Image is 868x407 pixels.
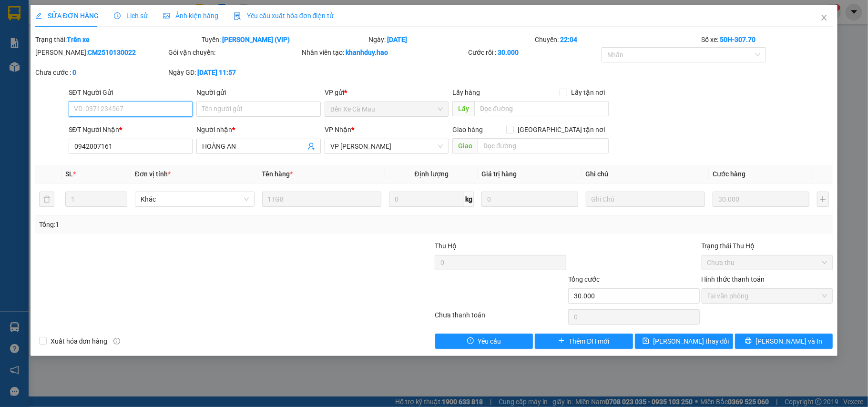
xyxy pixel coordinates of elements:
b: CM2510130022 [88,49,136,56]
input: 0 [481,192,578,207]
span: kg [464,192,474,207]
span: Đơn vị tính [135,170,171,178]
div: SĐT Người Nhận [69,124,193,135]
span: Yêu cầu xuất hóa đơn điện tử [234,12,334,20]
button: Close [811,5,837,31]
label: Hình thức thanh toán [702,275,765,283]
b: Trên xe [67,36,90,43]
span: Chưa thu [707,255,827,270]
span: picture [163,12,170,19]
b: 22:04 [560,36,577,43]
span: Khác [141,192,249,206]
button: delete [39,192,54,207]
span: close [820,14,828,21]
div: Chưa cước : [35,67,167,78]
span: Tại văn phòng [707,289,827,303]
b: khanhduy.hao [346,49,388,56]
span: clock-circle [114,12,121,19]
span: user-add [307,142,315,150]
th: Ghi chú [582,165,709,183]
span: Lấy hàng [452,89,480,96]
div: Nhân viên tạo: [302,47,466,58]
b: [PERSON_NAME] (VIP) [222,36,290,43]
b: 0 [72,69,76,76]
input: Ghi Chú [586,192,705,207]
div: Tổng: 1 [39,219,336,230]
span: info-circle [113,338,120,345]
span: Tổng cước [568,275,600,283]
button: printer[PERSON_NAME] và In [735,334,833,349]
span: Thêm ĐH mới [569,336,609,346]
div: SĐT Người Gửi [69,87,193,98]
span: [GEOGRAPHIC_DATA] tận nơi [514,124,609,135]
div: Số xe: [701,34,834,45]
span: [PERSON_NAME] và In [756,336,822,346]
div: Chuyến: [534,34,700,45]
span: printer [745,337,752,345]
span: plus [558,337,565,345]
span: Lấy tận nơi [567,87,609,98]
span: Bến Xe Cà Mau [330,102,443,116]
input: Dọc đường [478,138,609,153]
span: SL [65,170,73,178]
input: 0 [713,192,809,207]
span: exclamation-circle [467,337,474,345]
span: Thu Hộ [435,242,457,250]
div: Gói vận chuyển: [168,47,300,58]
span: Giao hàng [452,126,483,133]
span: Xuất hóa đơn hàng [47,336,112,346]
span: Lịch sử [114,12,148,20]
div: Ngày: [368,34,534,45]
input: VD: Bàn, Ghế [262,192,382,207]
div: Trạng thái: [34,34,201,45]
button: save[PERSON_NAME] thay đổi [635,334,733,349]
b: [DATE] 11:57 [197,69,236,76]
button: exclamation-circleYêu cầu [435,334,533,349]
div: Trạng thái Thu Hộ [702,241,833,251]
b: [DATE] [387,36,407,43]
span: save [643,337,649,345]
span: Giá trị hàng [481,170,517,178]
button: plus [817,192,829,207]
input: Dọc đường [474,101,609,116]
span: [PERSON_NAME] thay đổi [653,336,729,346]
img: icon [234,12,241,20]
div: [PERSON_NAME]: [35,47,167,58]
b: 30.000 [498,49,519,56]
span: Định lượng [415,170,449,178]
div: Cước rồi : [468,47,600,58]
span: Tên hàng [262,170,293,178]
span: Lấy [452,101,474,116]
span: SỬA ĐƠN HÀNG [35,12,99,20]
div: Người gửi [196,87,321,98]
button: plusThêm ĐH mới [535,334,633,349]
div: Chưa thanh toán [434,310,567,326]
b: 50H-307.70 [720,36,756,43]
div: VP gửi [325,87,449,98]
span: VP Bạc Liêu [330,139,443,153]
span: edit [35,12,42,19]
span: Cước hàng [713,170,745,178]
div: Người nhận [196,124,321,135]
div: Tuyến: [201,34,367,45]
span: Yêu cầu [478,336,501,346]
span: Ảnh kiện hàng [163,12,218,20]
span: Giao [452,138,478,153]
span: VP Nhận [325,126,351,133]
div: Ngày GD: [168,67,300,78]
